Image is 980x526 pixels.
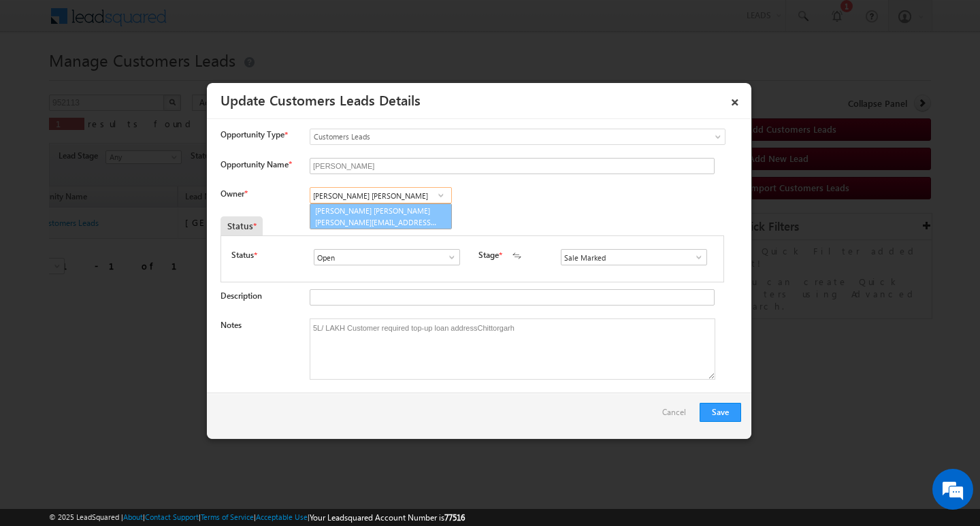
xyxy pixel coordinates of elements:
span: Opportunity Type [220,129,284,141]
a: Update Customers Leads Details [220,90,421,109]
a: Terms of Service [201,512,254,521]
span: © 2025 LeadSquared | | | | | [49,511,465,524]
label: Status [231,249,254,261]
a: Contact Support [145,512,199,521]
a: × [723,88,747,112]
a: Acceptable Use [256,512,308,521]
label: Stage [478,249,499,261]
div: Minimize live chat window [223,7,256,39]
div: Chat with us now [71,71,229,89]
div: Status [220,216,263,235]
input: Type to Search [314,249,460,265]
input: Type to Search [310,187,452,203]
a: Customers Leads [310,129,725,145]
button: Save [700,403,741,422]
a: [PERSON_NAME] [PERSON_NAME] [310,203,452,229]
a: Show All Items [440,250,457,264]
span: [PERSON_NAME][EMAIL_ADDRESS][PERSON_NAME][DOMAIN_NAME] [315,217,438,227]
span: Your Leadsquared Account Number is [310,512,465,523]
label: Description [220,291,262,301]
span: 77516 [444,512,465,523]
input: Type to Search [561,249,707,265]
img: d_60004797649_company_0_60004797649 [23,71,57,89]
textarea: Type your message and hit 'Enter' [18,126,248,408]
label: Owner [220,188,247,199]
em: Start Chat [185,419,247,438]
a: Cancel [662,403,693,429]
label: Notes [220,320,242,330]
a: About [123,512,143,521]
label: Opportunity Name [220,159,291,169]
a: Show All Items [432,188,449,202]
span: Customers Leads [310,131,670,143]
a: Show All Items [687,250,704,264]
